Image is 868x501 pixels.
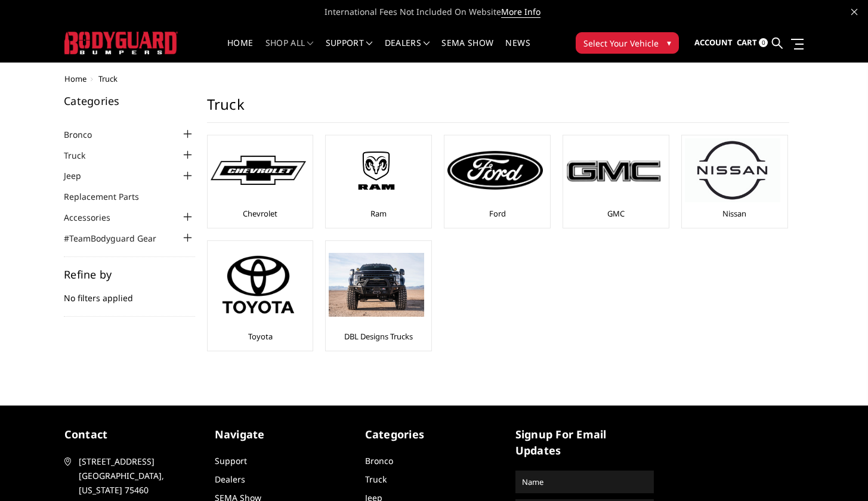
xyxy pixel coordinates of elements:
a: Home [64,73,87,84]
a: Ford [489,208,506,219]
a: Replacement Parts [64,190,154,203]
a: shop all [265,39,314,62]
span: Cart [737,37,757,48]
h5: signup for email updates [515,426,654,459]
a: Ram [370,208,387,219]
a: News [505,39,530,62]
a: GMC [607,208,625,219]
span: [STREET_ADDRESS] [GEOGRAPHIC_DATA], [US_STATE] 75460 [79,454,200,497]
a: Chevrolet [243,208,277,219]
a: Bronco [64,128,107,141]
h5: Refine by [64,269,195,280]
img: BODYGUARD BUMPERS [64,32,178,54]
a: Toyota [248,331,273,342]
span: ▾ [667,36,671,49]
a: Home [227,39,253,62]
a: #TeamBodyguard Gear [64,232,171,245]
h5: contact [64,426,203,443]
div: No filters applied [64,269,195,317]
button: Select Your Vehicle [576,32,679,54]
a: Jeep [64,169,96,182]
a: Dealers [385,39,430,62]
h5: Categories [64,95,195,106]
span: Truck [98,73,118,84]
a: Truck [64,149,100,162]
span: 0 [759,38,768,47]
h5: Navigate [215,426,353,443]
a: Account [694,27,733,59]
a: SEMA Show [441,39,493,62]
a: Accessories [64,211,125,224]
a: More Info [501,6,540,18]
a: Support [326,39,373,62]
a: Dealers [215,474,245,485]
a: Support [215,455,247,466]
h1: Truck [207,95,789,123]
a: DBL Designs Trucks [344,331,413,342]
input: Name [517,472,652,491]
h5: Categories [365,426,503,443]
span: Account [694,37,733,48]
span: Select Your Vehicle [583,37,659,50]
a: Bronco [365,455,393,466]
a: Cart 0 [737,27,768,59]
a: Truck [365,474,387,485]
a: Nissan [722,208,746,219]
